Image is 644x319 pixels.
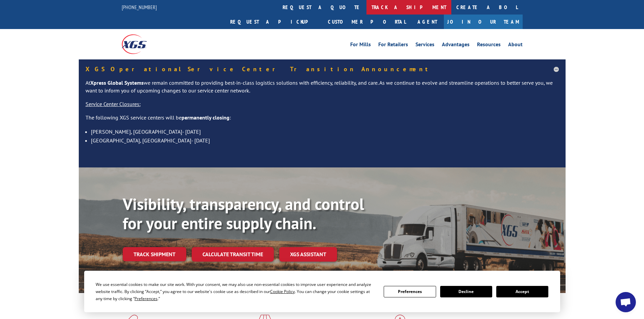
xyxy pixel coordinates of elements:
u: Service Center Closures: [86,101,141,107]
a: Agent [411,15,444,29]
a: For Retailers [378,42,408,49]
a: Calculate transit time [192,247,274,262]
a: For Mills [350,42,371,49]
a: [PHONE_NUMBER] [122,4,157,10]
span: Preferences [135,296,158,301]
a: Request a pickup [225,15,323,29]
strong: Xpress Global Systems [90,79,144,86]
div: We use essential cookies to make our site work. With your consent, we may also use non-essential ... [96,281,376,302]
p: The following XGS service centers will be : [86,114,559,127]
a: Join Our Team [444,15,523,29]
a: Track shipment [123,247,186,261]
a: XGS ASSISTANT [279,247,337,262]
a: Services [415,42,434,49]
div: Cookie Consent Prompt [84,271,560,312]
li: [PERSON_NAME], [GEOGRAPHIC_DATA]- [DATE] [91,127,559,136]
a: Customer Portal [323,15,411,29]
button: Decline [440,286,492,297]
a: Open chat [616,292,636,312]
button: Preferences [384,286,436,297]
li: [GEOGRAPHIC_DATA], [GEOGRAPHIC_DATA]- [DATE] [91,136,559,145]
button: Accept [496,286,548,297]
a: About [508,42,523,49]
p: At we remain committed to providing best-in-class logistics solutions with efficiency, reliabilit... [86,79,559,101]
h5: XGS Operational Service Center Transition Announcement [86,66,559,72]
a: Advantages [442,42,470,49]
span: Cookie Policy [270,289,295,294]
b: Visibility, transparency, and control for your entire supply chain. [123,193,364,234]
strong: permanently closing [182,114,230,121]
a: Resources [477,42,501,49]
